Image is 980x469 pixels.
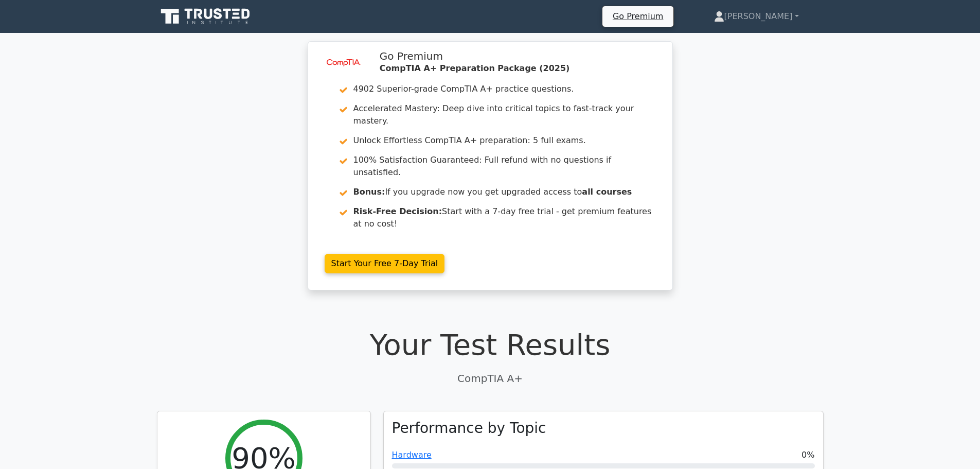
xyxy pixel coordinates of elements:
[157,371,824,386] p: CompTIA A+
[801,449,814,461] span: 0%
[607,9,669,23] a: Go Premium
[392,420,546,437] h3: Performance by Topic
[325,254,445,273] a: Start Your Free 7-Day Trial
[392,450,432,460] a: Hardware
[157,327,824,362] h1: Your Test Results
[689,6,824,27] a: [PERSON_NAME]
